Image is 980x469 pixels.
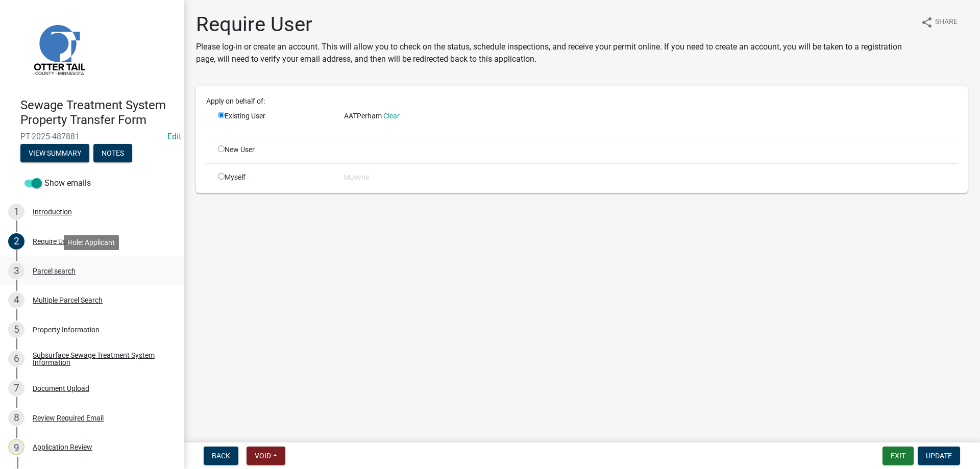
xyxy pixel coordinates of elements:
[383,112,400,120] a: Clear
[210,144,336,155] div: New User
[33,414,104,422] div: Review Required Email
[913,12,966,32] button: shareShare
[33,443,92,451] div: Application Review
[8,292,24,308] div: 4
[8,410,24,426] div: 8
[20,98,176,128] h4: Sewage Treatment System Property Transfer Form
[918,447,960,465] button: Update
[20,144,89,162] button: View Summary
[33,385,89,392] div: Document Upload
[33,208,72,215] div: Introduction
[344,112,382,120] span: AATPerham
[196,41,913,65] p: Please log-in or create an account. This will allow you to check on the status, schedule inspecti...
[8,233,24,250] div: 2
[167,132,181,141] wm-modal-confirm: Edit Application Number
[20,132,163,141] span: PT-2025-487881
[196,12,913,37] h1: Require User
[247,447,285,465] button: Void
[33,326,100,333] div: Property Information
[8,263,24,279] div: 3
[8,204,24,220] div: 1
[93,144,132,162] button: Notes
[883,447,914,465] button: Exit
[8,380,24,397] div: 7
[64,235,119,250] div: Role: Applicant
[33,352,167,366] div: Subsurface Sewage Treatment System Information
[8,439,24,455] div: 9
[8,322,24,338] div: 5
[8,351,24,367] div: 6
[204,447,238,465] button: Back
[167,132,181,141] a: Edit
[33,297,103,304] div: Multiple Parcel Search
[33,238,72,245] div: Require User
[212,452,230,460] span: Back
[199,96,965,107] div: Apply on behalf of:
[926,452,952,460] span: Update
[93,150,132,158] wm-modal-confirm: Notes
[255,452,271,460] span: Void
[33,267,76,275] div: Parcel search
[24,177,91,189] label: Show emails
[210,172,336,183] div: Myself
[210,111,336,128] div: Existing User
[921,16,933,29] i: share
[20,150,89,158] wm-modal-confirm: Summary
[20,11,97,87] img: Otter Tail County, Minnesota
[935,16,958,29] span: Share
